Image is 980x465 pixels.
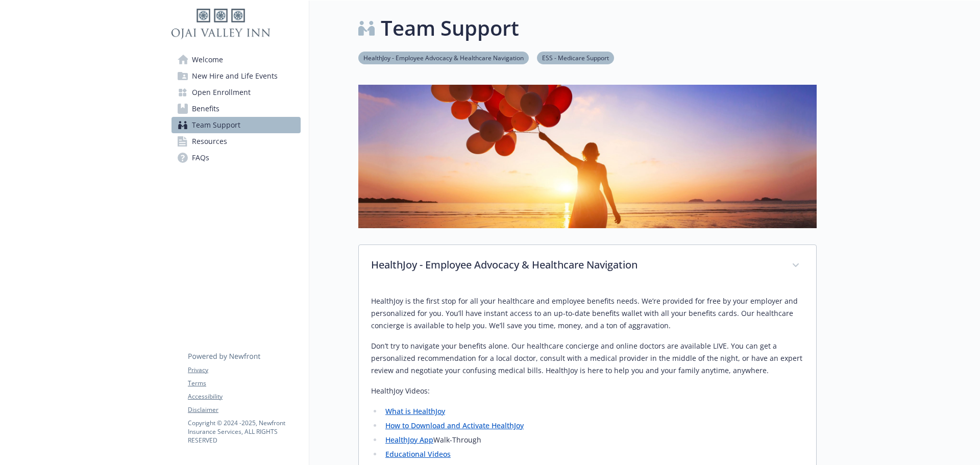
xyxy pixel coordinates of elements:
[171,68,301,84] a: New Hire and Life Events
[371,295,804,332] p: HealthJoy is the first stop for all your healthcare and employee benefits needs. We’re provided f...
[192,101,219,117] span: Benefits
[385,435,433,445] a: HealthJoy App
[171,133,301,150] a: Resources
[381,13,519,43] h1: Team Support
[188,392,300,401] a: Accessibility
[188,405,300,414] a: Disclaimer
[371,257,779,273] p: HealthJoy - Employee Advocacy & Healthcare Navigation
[382,434,804,446] li: Walk-Through
[192,150,209,166] span: FAQs
[192,84,251,101] span: Open Enrollment
[192,52,223,68] span: Welcome
[192,117,240,133] span: Team Support
[192,133,227,150] span: Resources
[358,53,529,62] a: HealthJoy - Employee Advocacy & Healthcare Navigation
[385,449,451,459] a: Educational Videos
[192,68,278,84] span: New Hire and Life Events
[537,53,614,62] a: ESS - Medicare Support
[385,421,524,430] a: How to Download and Activate HealthJoy
[371,340,804,377] p: Don’t try to navigate your benefits alone. Our healthcare concierge and online doctors are availa...
[188,365,300,375] a: Privacy
[171,52,301,68] a: Welcome
[359,245,816,287] div: HealthJoy - Employee Advocacy & Healthcare Navigation
[171,150,301,166] a: FAQs
[171,117,301,133] a: Team Support
[385,406,445,416] a: What is HealthJoy
[188,419,300,445] p: Copyright © 2024 - 2025 , Newfront Insurance Services, ALL RIGHTS RESERVED
[371,385,804,397] p: HealthJoy Videos:
[171,84,301,101] a: Open Enrollment
[171,101,301,117] a: Benefits
[188,379,300,388] a: Terms
[358,85,817,228] img: team support page banner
